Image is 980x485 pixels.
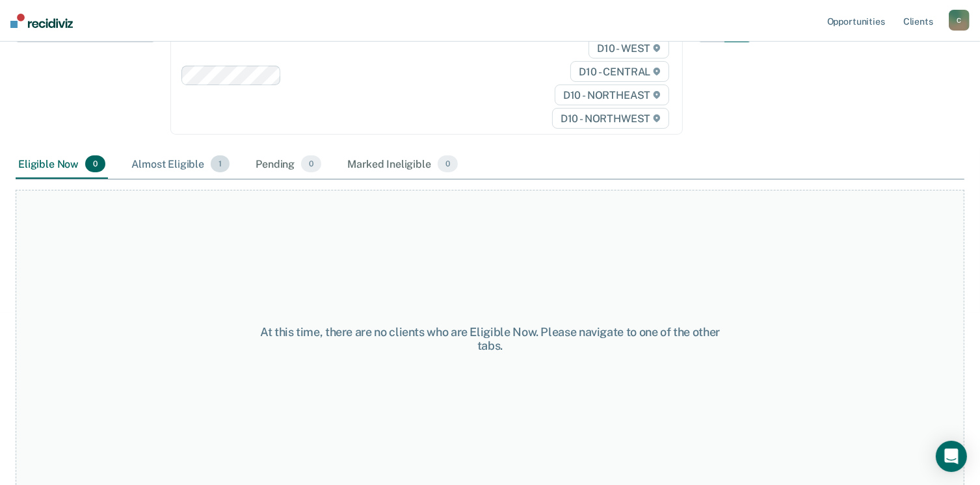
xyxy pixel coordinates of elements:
div: Almost Eligible1 [129,150,232,179]
button: C [949,10,970,31]
div: Pending0 [253,150,324,179]
span: 0 [438,155,458,172]
span: 0 [85,155,105,172]
div: Open Intercom Messenger [936,441,967,472]
span: D10 - NORTHWEST [552,108,669,129]
span: 1 [211,155,230,172]
div: Eligible Now0 [16,150,108,179]
span: D10 - WEST [589,38,669,59]
span: 0 [301,155,321,172]
div: Marked Ineligible0 [345,150,460,179]
span: D10 - CENTRAL [570,61,669,82]
span: D10 - NORTHEAST [555,85,669,105]
div: At this time, there are no clients who are Eligible Now. Please navigate to one of the other tabs. [253,325,727,353]
img: Recidiviz [10,14,73,28]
